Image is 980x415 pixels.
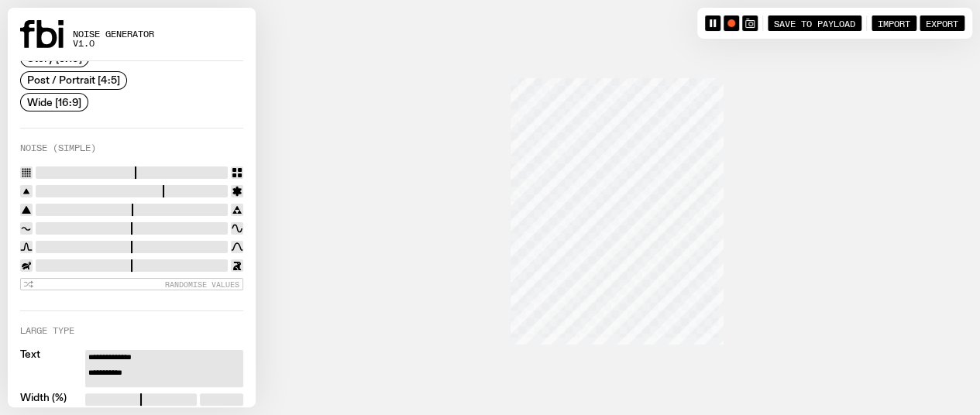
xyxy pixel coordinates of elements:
[20,350,40,387] label: Text
[774,18,855,28] span: Save to Payload
[27,97,81,108] span: Wide [16:9]
[920,15,965,31] button: Export
[73,30,154,39] span: Noise Generator
[165,280,239,289] span: Randomise Values
[20,278,243,290] button: Randomise Values
[20,144,96,153] label: Noise (Simple)
[20,393,67,406] label: Width (%)
[768,15,861,31] button: Save to Payload
[872,15,916,31] button: Import
[20,327,74,335] label: Large Type
[878,18,910,28] span: Import
[27,74,120,86] span: Post / Portrait [4:5]
[926,18,958,28] span: Export
[73,39,154,48] span: v1.0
